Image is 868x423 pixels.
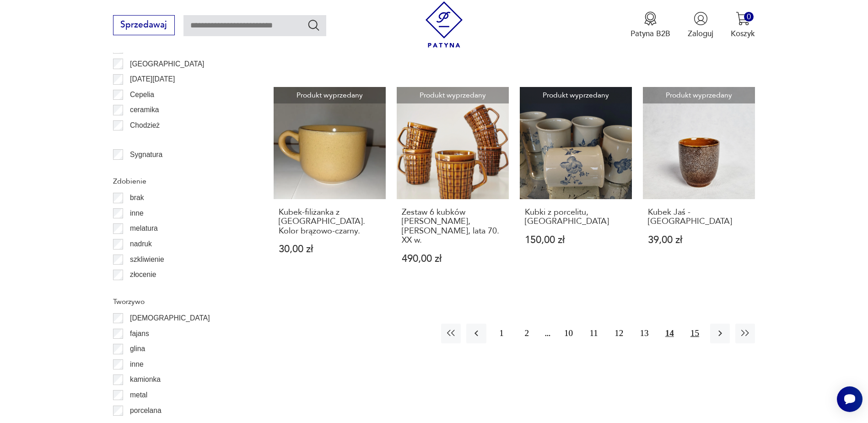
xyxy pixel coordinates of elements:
p: Chodzież [130,119,160,131]
h3: Kubki z porcelitu, [GEOGRAPHIC_DATA] [525,208,627,227]
p: melatura [130,222,158,234]
button: Szukaj [307,18,320,32]
img: Patyna - sklep z meblami i dekoracjami vintage [421,1,467,48]
p: glina [130,343,145,355]
a: Produkt wyprzedanyZestaw 6 kubków Irena, ZPS Pruszków, lata 70. XX w.Zestaw 6 kubków [PERSON_NAME... [397,87,509,285]
button: 1 [492,324,512,343]
p: porcelana [130,405,162,417]
button: 13 [634,324,654,343]
img: Ikona koszyka [736,11,750,26]
button: Zaloguj [688,11,713,39]
a: Ikona medaluPatyna B2B [631,11,670,39]
p: Sygnatura [130,149,162,161]
p: Tworzywo [113,296,248,308]
button: Patyna B2B [631,11,670,39]
p: złocenie [130,269,156,281]
img: Ikona medalu [643,11,658,26]
p: Ćmielów [130,135,157,146]
p: [DATE][DATE] [130,73,175,85]
button: 2 [517,324,537,343]
h3: Kubek-filiżanka z [GEOGRAPHIC_DATA]. Kolor brązowo-czarny. [279,208,381,236]
p: 150,00 zł [525,235,627,245]
button: 12 [609,324,629,343]
p: nadruk [130,238,152,250]
a: Produkt wyprzedanyKubek-filiżanka z Bolesławca. Kolor brązowo-czarny.Kubek-filiżanka z [GEOGRAPHI... [274,87,386,285]
p: Cepelia [130,89,154,101]
p: Patyna B2B [631,28,670,39]
p: 39,00 zł [648,235,750,245]
p: kamionka [130,374,161,385]
button: 11 [584,324,604,343]
p: Zdobienie [113,175,248,187]
button: 10 [559,324,578,343]
div: 0 [744,12,754,22]
p: Koszyk [731,28,755,39]
p: 30,00 zł [279,244,381,254]
button: 0Koszyk [731,11,755,39]
p: Zaloguj [688,28,713,39]
button: Sprzedawaj [113,15,175,35]
button: 14 [660,324,679,343]
p: 490,00 zł [402,254,504,264]
p: brak [130,192,144,204]
p: inne [130,358,143,370]
a: Produkt wyprzedanyKubek Jaś - MirostowiceKubek Jaś - [GEOGRAPHIC_DATA]39,00 zł [643,87,755,285]
a: Produkt wyprzedanyKubki z porcelitu, TułowiceKubki z porcelitu, [GEOGRAPHIC_DATA]150,00 zł [520,87,632,285]
p: metal [130,389,147,401]
p: [GEOGRAPHIC_DATA] [130,58,204,70]
p: inne [130,207,143,219]
iframe: Smartsupp widget button [837,386,863,412]
h3: Zestaw 6 kubków [PERSON_NAME], [PERSON_NAME], lata 70. XX w. [402,208,504,245]
p: fajans [130,328,149,340]
p: [DEMOGRAPHIC_DATA] [130,312,210,324]
button: 15 [685,324,705,343]
p: szkliwienie [130,254,164,266]
a: Sprzedawaj [113,22,175,29]
img: Ikonka użytkownika [694,11,708,26]
h3: Kubek Jaś - [GEOGRAPHIC_DATA] [648,208,750,227]
p: ceramika [130,104,159,116]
